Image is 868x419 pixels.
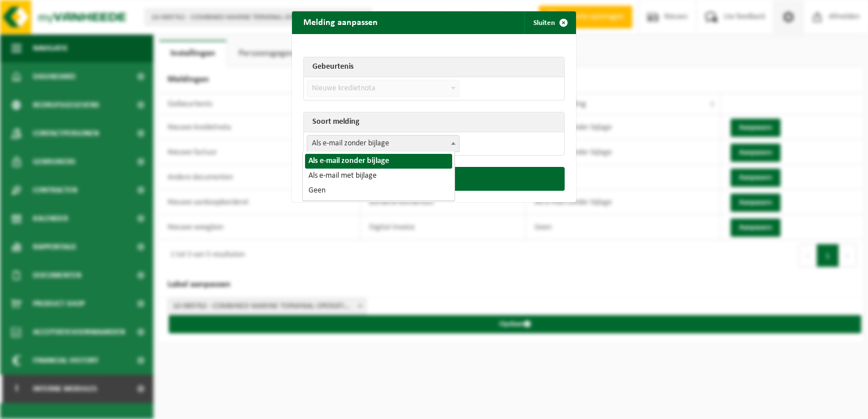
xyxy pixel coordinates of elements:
li: Geen [305,183,452,198]
th: Gebeurtenis [304,57,564,77]
li: Als e-mail zonder bijlage [305,154,452,169]
li: Als e-mail met bijlage [305,169,452,183]
span: Nieuwe kredietnota [307,81,459,97]
span: Nieuwe kredietnota [307,80,460,97]
span: Als e-mail zonder bijlage [307,136,459,152]
th: Soort melding [304,112,564,132]
span: Als e-mail zonder bijlage [307,135,460,152]
h2: Melding aanpassen [292,11,389,33]
button: Sluiten [524,11,575,34]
